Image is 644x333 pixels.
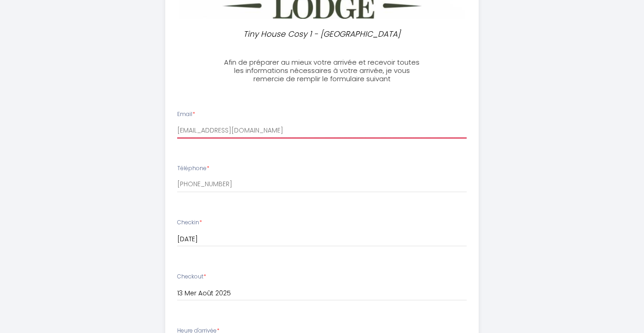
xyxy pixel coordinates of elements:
h3: Afin de préparer au mieux votre arrivée et recevoir toutes les informations nécessaires à votre a... [220,58,424,83]
label: Téléphone [177,164,209,173]
label: Checkout [177,272,206,281]
label: Email [177,110,195,119]
label: Checkin [177,218,202,227]
p: Tiny House Cosy 1 - [GEOGRAPHIC_DATA] [224,28,420,40]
